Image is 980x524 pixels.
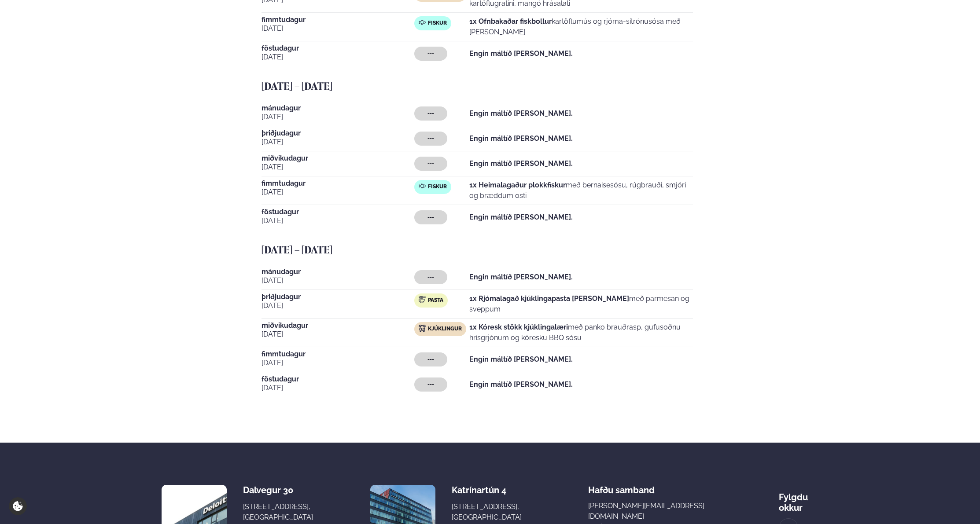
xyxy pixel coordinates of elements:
span: [DATE] [262,162,415,172]
span: föstudagur [262,209,415,216]
strong: 1x Ofnbakaðar fiskbollur [469,17,552,26]
span: Hafðu samband [588,478,655,495]
span: [DATE] [262,300,415,311]
span: --- [427,50,434,57]
span: þriðjudagur [262,130,415,137]
strong: 1x Kóresk stökk kjúklingalæri [469,323,568,331]
strong: Engin máltíð [PERSON_NAME]. [469,134,573,143]
span: --- [427,110,434,117]
strong: Engin máltíð [PERSON_NAME]. [469,380,573,388]
span: [DATE] [262,358,415,368]
div: [STREET_ADDRESS], [GEOGRAPHIC_DATA] [452,502,522,523]
img: chicken.svg [419,325,426,332]
span: --- [427,135,434,142]
span: [DATE] [262,112,415,122]
span: --- [427,381,434,388]
span: [DATE] [262,52,415,62]
span: [DATE] [262,187,415,198]
span: Fiskur [428,183,447,191]
div: Katrínartún 4 [452,485,522,495]
h5: [DATE] - [DATE] [262,244,819,258]
strong: Engin máltíð [PERSON_NAME]. [469,109,573,117]
span: [DATE] [262,216,415,226]
span: föstudagur [262,376,415,383]
img: fish.svg [419,183,426,190]
div: Dalvegur 30 [243,485,313,495]
span: fimmtudagur [262,351,415,358]
div: Fylgdu okkur [779,485,818,513]
span: mánudagur [262,268,415,275]
div: [STREET_ADDRESS], [GEOGRAPHIC_DATA] [243,502,313,523]
span: Fiskur [428,20,447,27]
span: fimmtudagur [262,180,415,187]
p: kartöflumús og rjóma-sítrónusósa með [PERSON_NAME] [469,16,693,37]
img: fish.svg [419,19,426,26]
strong: Engin máltíð [PERSON_NAME]. [469,49,573,58]
span: þriðjudagur [262,293,415,300]
span: --- [427,356,434,363]
span: Pasta [428,297,443,304]
span: miðvikudagur [262,322,415,329]
span: [DATE] [262,275,415,286]
span: fimmtudagur [262,16,415,23]
strong: Engin máltíð [PERSON_NAME]. [469,159,573,168]
span: [DATE] [262,23,415,34]
span: [DATE] [262,383,415,393]
a: [PERSON_NAME][EMAIL_ADDRESS][DOMAIN_NAME] [588,501,713,522]
p: með panko brauðrasp, gufusoðnu hrísgrjónum og kóresku BBQ sósu [469,322,693,343]
strong: 1x Rjómalagað kjúklingapasta [PERSON_NAME] [469,294,629,303]
span: --- [427,160,434,167]
span: miðvikudagur [262,155,415,162]
span: --- [427,274,434,281]
span: --- [427,214,434,221]
span: mánudagur [262,105,415,112]
span: [DATE] [262,329,415,340]
strong: Engin máltíð [PERSON_NAME]. [469,213,573,221]
p: með bernaisesósu, rúgbrauði, smjöri og bræddum osti [469,180,693,201]
span: [DATE] [262,137,415,147]
strong: Engin máltíð [PERSON_NAME]. [469,273,573,281]
strong: 1x Heimalagaður plokkfiskur [469,181,566,189]
span: föstudagur [262,45,415,52]
h5: [DATE] - [DATE] [262,80,819,94]
span: Kjúklingur [428,326,462,333]
a: Cookie settings [9,497,27,515]
img: pasta.svg [419,296,426,303]
strong: Engin máltíð [PERSON_NAME]. [469,355,573,363]
p: með parmesan og sveppum [469,293,693,315]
